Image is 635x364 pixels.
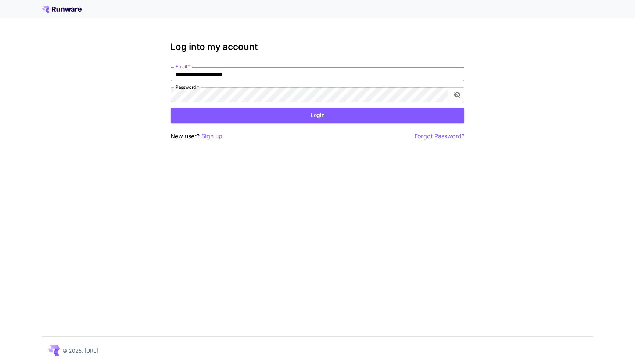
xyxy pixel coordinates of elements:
[451,88,464,101] button: toggle password visibility
[176,63,190,70] label: Email
[176,84,199,90] label: Password
[62,347,98,354] p: © 2025, [URL]
[415,132,464,141] button: Forgot Password?
[171,42,464,52] h3: Log into my account
[201,132,222,141] button: Sign up
[171,132,222,141] p: New user?
[171,108,464,123] button: Login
